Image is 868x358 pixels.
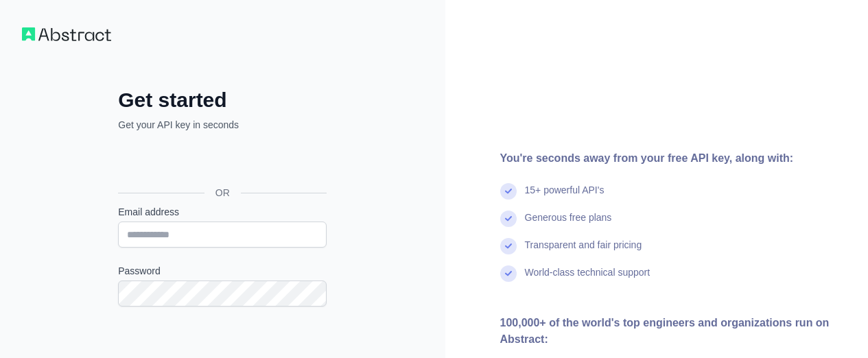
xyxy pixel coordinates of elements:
[22,27,111,41] img: Workflow
[204,186,241,200] span: OR
[525,183,605,211] div: 15+ powerful API's
[500,315,847,348] div: 100,000+ of the world's top engineers and organizations run on Abstract:
[111,147,331,177] iframe: Sign in with Google Button
[525,265,650,293] div: World-class technical support
[118,264,327,278] label: Password
[118,205,327,219] label: Email address
[500,150,847,167] div: You're seconds away from your free API key, along with:
[500,265,517,282] img: check mark
[500,183,517,200] img: check mark
[118,88,327,112] h2: Get started
[525,211,612,238] div: Generous free plans
[500,238,517,254] img: check mark
[500,211,517,227] img: check mark
[525,238,642,265] div: Transparent and fair pricing
[118,118,327,132] p: Get your API key in seconds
